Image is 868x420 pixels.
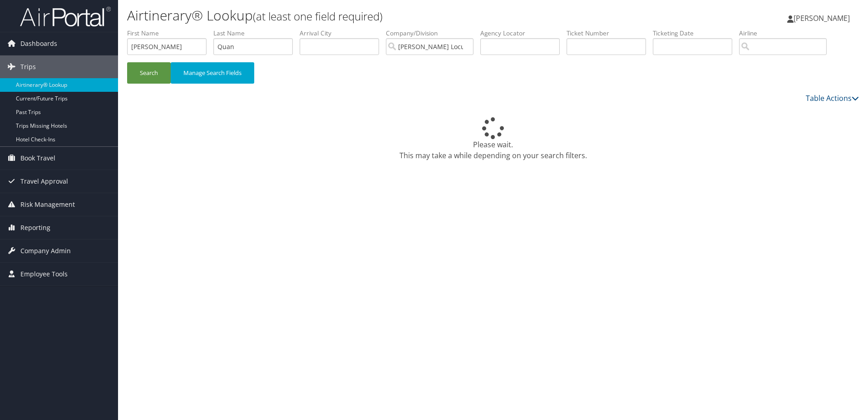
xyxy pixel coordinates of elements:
[253,9,383,24] small: (at least one field required)
[20,263,68,285] span: Employee Tools
[567,29,653,38] label: Ticket Number
[794,13,850,23] span: [PERSON_NAME]
[127,29,213,38] label: First Name
[127,6,615,25] h1: Airtinerary® Lookup
[787,5,859,32] a: [PERSON_NAME]
[739,29,833,38] label: Airline
[127,62,171,84] button: Search
[20,170,68,193] span: Travel Approval
[20,6,111,27] img: airportal-logo.png
[386,29,480,38] label: Company/Division
[806,93,859,103] a: Table Actions
[20,32,57,55] span: Dashboards
[20,240,71,262] span: Company Admin
[20,147,55,170] span: Book Travel
[127,117,859,161] div: Please wait. This may take a while depending on your search filters.
[20,55,36,78] span: Trips
[20,193,75,216] span: Risk Management
[653,29,739,38] label: Ticketing Date
[213,29,300,38] label: Last Name
[171,62,254,84] button: Manage Search Fields
[480,29,567,38] label: Agency Locator
[20,216,50,239] span: Reporting
[300,29,386,38] label: Arrival City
